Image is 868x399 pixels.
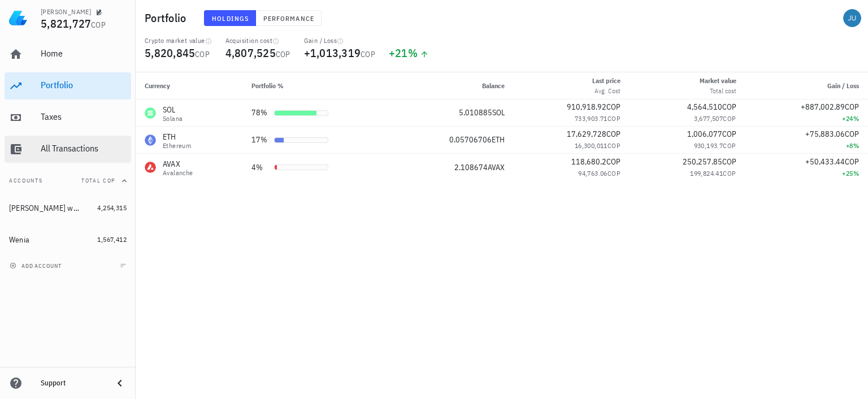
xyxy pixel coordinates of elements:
[41,7,91,16] div: [PERSON_NAME]
[694,141,723,150] span: 930,193.7
[700,86,736,96] div: Total cost
[694,114,723,123] span: 3,677,507
[482,81,505,90] span: Balance
[754,168,860,179] div: +25
[211,14,249,23] span: Holdings
[97,203,127,212] span: 4,254,315
[97,235,127,244] span: 1,567,412
[843,9,861,27] div: avatar
[136,72,242,99] th: Currency
[449,135,492,145] span: 0.05706706
[5,226,131,253] a: Wenia 1,567,412
[145,135,156,146] div: ETH-icon
[567,129,606,139] span: 17,629,728
[361,49,375,59] span: COP
[263,14,314,23] span: Performance
[256,10,322,26] button: Performance
[41,111,127,122] div: Taxes
[607,169,620,177] span: COP
[575,114,607,123] span: 733,903.71
[304,45,361,60] span: +1,013,319
[251,81,284,90] span: Portfolio %
[41,48,127,59] div: Home
[723,114,736,123] span: COP
[575,141,607,150] span: 16,300,011
[145,36,212,45] div: Crypto market value
[91,20,106,30] span: COP
[5,167,131,194] button: AccountsTotal COP
[5,194,131,222] a: [PERSON_NAME] wallet 4,254,315
[606,129,620,139] span: COP
[492,107,505,118] span: SOL
[304,36,375,45] div: Gain / Loss
[163,131,191,142] div: ETH
[754,113,860,124] div: +24
[251,162,270,174] div: 4%
[723,169,736,177] span: COP
[41,16,91,31] span: 5,821,727
[567,102,606,112] span: 910,918.92
[853,114,859,123] span: %
[9,235,29,245] div: Wenia
[225,45,276,60] span: 4,807,525
[251,134,270,146] div: 17%
[723,141,736,150] span: COP
[163,115,183,122] div: Solana
[683,157,722,167] span: 250,257.85
[12,262,62,270] span: add account
[607,141,620,150] span: COP
[163,142,191,149] div: Ethereum
[145,107,156,119] div: SOL-icon
[827,81,859,90] span: Gain / Loss
[389,47,429,59] div: +21
[459,107,492,118] span: 5.010885
[578,169,607,177] span: 94,763.06
[805,157,845,167] span: +50,433.44
[722,129,736,139] span: COP
[225,36,290,45] div: Acquisition cost
[41,379,104,388] div: Support
[722,157,736,167] span: COP
[606,157,620,167] span: COP
[145,45,195,60] span: 5,820,845
[607,114,620,123] span: COP
[251,107,270,119] div: 78%
[163,158,193,170] div: AVAX
[687,102,722,112] span: 4,564,510
[754,140,860,151] div: +8
[145,162,156,173] div: AVAX-icon
[845,157,859,167] span: COP
[853,169,859,177] span: %
[396,72,514,99] th: Balance: Not sorted. Activate to sort ascending.
[242,72,396,99] th: Portfolio %: Not sorted. Activate to sort ascending.
[690,169,723,177] span: 199,824.41
[853,141,859,150] span: %
[592,86,620,96] div: Avg. Cost
[7,260,66,271] button: add account
[195,49,210,59] span: COP
[454,162,488,172] span: 2.108674
[687,129,722,139] span: 1,006,077
[801,102,845,112] span: +887,002.89
[81,177,115,184] span: Total COP
[805,129,845,139] span: +75,883.06
[845,129,859,139] span: COP
[571,157,606,167] span: 118,680.2
[5,104,131,131] a: Taxes
[488,162,505,172] span: AVAX
[722,102,736,112] span: COP
[700,76,736,86] div: Market value
[41,80,127,90] div: Portfolio
[592,76,620,86] div: Last price
[163,170,193,176] div: Avalanche
[145,81,170,90] span: Currency
[9,9,27,27] img: LedgiFi
[5,136,131,163] a: All Transactions
[606,102,620,112] span: COP
[5,41,131,68] a: Home
[5,72,131,99] a: Portfolio
[9,203,81,213] div: [PERSON_NAME] wallet
[276,49,290,59] span: COP
[204,10,256,26] button: Holdings
[408,45,418,60] span: %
